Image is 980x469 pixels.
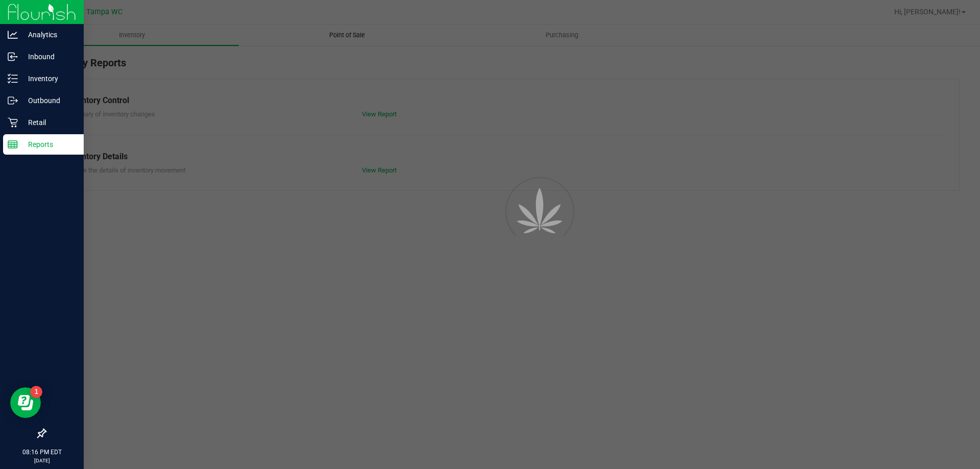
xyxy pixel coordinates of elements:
[18,51,79,63] p: Inbound
[8,139,18,150] inline-svg: Reports
[8,95,18,106] inline-svg: Outbound
[5,457,79,464] p: [DATE]
[8,73,18,84] inline-svg: Inventory
[18,72,79,85] p: Inventory
[10,387,41,418] iframe: Resource center
[18,94,79,107] p: Outbound
[8,30,18,40] inline-svg: Analytics
[5,448,79,457] p: 08:16 PM EDT
[8,52,18,62] inline-svg: Inbound
[18,29,79,41] p: Analytics
[8,117,18,128] inline-svg: Retail
[18,138,79,151] p: Reports
[18,116,79,129] p: Retail
[30,386,42,398] iframe: Resource center unread badge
